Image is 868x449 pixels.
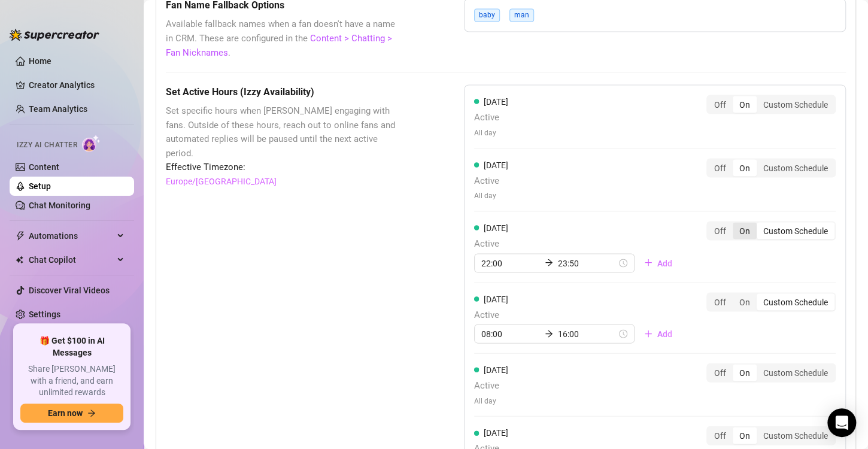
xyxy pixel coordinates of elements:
span: Add [657,258,672,268]
div: Off [708,222,733,239]
span: 🎁 Get $100 in AI Messages [20,335,123,359]
button: Add [635,324,682,343]
div: segmented control [706,426,836,445]
h5: Set Active Hours (Izzy Availability) [166,84,404,99]
div: Off [708,427,733,444]
input: End time [558,256,617,269]
span: arrow-right [87,409,96,417]
span: Active [474,174,508,188]
span: Active [474,378,508,393]
span: Share [PERSON_NAME] with a friend, and earn unlimited rewards [20,363,123,399]
span: [DATE] [484,427,508,437]
span: Active [474,110,508,125]
span: plus [644,258,652,266]
span: Available fallback names when a fan doesn't have a name in CRM. These are configured in the . [166,17,404,60]
div: Custom Schedule [757,293,834,310]
span: Automations [29,226,114,245]
div: On [733,427,757,444]
span: [DATE] [484,160,508,169]
div: Custom Schedule [757,159,834,176]
span: man [509,8,534,22]
span: Active [474,308,682,322]
a: Settings [29,310,60,319]
span: [DATE] [484,365,508,374]
a: Discover Viral Videos [29,286,110,295]
div: Off [708,159,733,176]
a: Setup [29,181,51,191]
a: Europe/[GEOGRAPHIC_DATA] [166,174,277,187]
a: Content [29,162,59,172]
span: [DATE] [484,294,508,304]
a: Content > Chatting > Fan Nicknames [166,33,392,58]
span: arrow-right [545,329,553,338]
span: All day [474,127,508,138]
span: Active [474,236,682,251]
input: Start time [481,256,540,269]
span: arrow-right [545,258,553,266]
span: All day [474,395,508,406]
button: Add [635,253,682,272]
div: segmented control [706,95,836,114]
span: Set specific hours when [PERSON_NAME] engaging with fans. Outside of these hours, reach out to on... [166,104,404,160]
span: Add [657,329,672,338]
div: On [733,222,757,239]
span: Chat Copilot [29,250,114,269]
div: Off [708,293,733,310]
span: Earn now [48,408,83,418]
div: On [733,293,757,310]
span: [DATE] [484,96,508,106]
div: On [733,364,757,381]
span: All day [474,190,508,201]
div: Off [708,364,733,381]
span: plus [644,329,652,338]
span: Effective Timezone: [166,160,404,174]
span: [DATE] [484,223,508,232]
div: On [733,159,757,176]
a: Chat Monitoring [29,201,90,210]
div: Off [708,96,733,113]
div: segmented control [706,292,836,311]
div: Custom Schedule [757,364,834,381]
span: Izzy AI Chatter [17,139,77,151]
img: Chat Copilot [16,256,23,264]
a: Team Analytics [29,104,87,114]
div: segmented control [706,158,836,177]
img: logo-BBDzfeDw.svg [10,29,99,41]
div: Custom Schedule [757,427,834,444]
div: Open Intercom Messenger [827,408,856,437]
div: segmented control [706,221,836,240]
input: Start time [481,327,540,340]
div: segmented control [706,363,836,382]
img: AI Chatter [82,135,101,152]
a: Home [29,56,51,66]
div: Custom Schedule [757,96,834,113]
span: baby [474,8,500,22]
div: On [733,96,757,113]
button: Earn nowarrow-right [20,404,123,423]
input: End time [558,327,617,340]
a: Creator Analytics [29,75,125,95]
div: Custom Schedule [757,222,834,239]
span: thunderbolt [16,231,25,241]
